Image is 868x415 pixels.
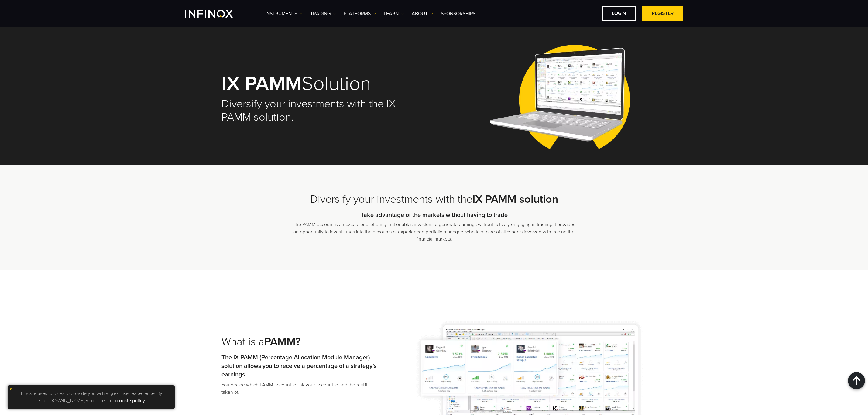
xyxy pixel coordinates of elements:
[344,10,376,17] a: PLATFORMS
[117,398,145,404] a: cookie policy
[361,211,508,219] strong: Take advantage of the markets without having to trade
[221,74,426,94] h1: Solution
[9,387,13,391] img: yellow close icon
[221,381,376,396] p: You decide which PAMM account to link your account to and the rest it taken of.
[221,193,647,206] h2: Diversify your investments with the
[11,388,172,406] p: This site uses cookies to provide you with a great user experience. By using [DOMAIN_NAME], you a...
[221,354,376,378] strong: The IX PAMM (Percentage Allocation Module Manager) solution allows you to receive a percentage of...
[185,10,247,18] a: INFINOX Logo
[264,335,300,348] strong: PAMM?
[412,10,433,17] a: ABOUT
[221,97,426,124] h2: Diversify your investments with the IX PAMM solution.
[602,6,636,21] a: LOGIN
[310,10,336,17] a: TRADING
[265,10,303,17] a: Instruments
[642,6,683,21] a: REGISTER
[221,72,302,96] strong: IX PAMM
[293,221,575,243] p: The PAMM account is an exceptional offering that enables investors to generate earnings without a...
[441,10,475,17] a: SPONSORSHIPS
[221,335,376,348] h2: What is a
[384,10,404,17] a: Learn
[472,193,558,206] strong: IX PAMM solution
